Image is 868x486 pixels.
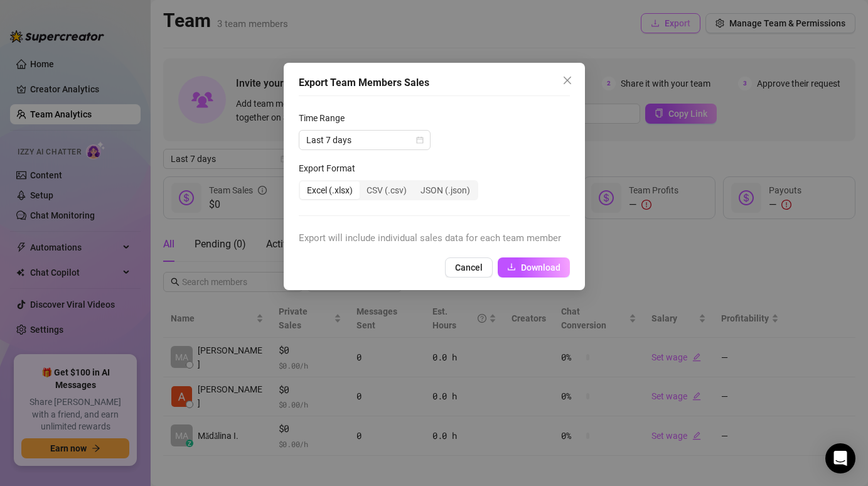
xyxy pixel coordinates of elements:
label: Export Format [299,161,363,175]
span: Download [521,262,560,273]
span: calendar [416,136,424,144]
button: Cancel [445,257,493,278]
button: Close [557,70,577,90]
div: JSON (.json) [414,181,477,199]
span: close [562,75,572,85]
div: Export Team Members Sales [299,75,570,90]
div: CSV (.csv) [360,181,414,199]
span: Cancel [455,262,483,273]
span: download [507,262,516,271]
label: Time Range [299,111,353,125]
div: segmented control [299,180,478,200]
span: Last 7 days [306,131,423,149]
span: Export will include individual sales data for each team member [299,231,570,246]
span: Close [557,75,577,85]
div: Excel (.xlsx) [300,181,360,199]
button: Download [498,257,570,278]
div: Open Intercom Messenger [825,443,855,473]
